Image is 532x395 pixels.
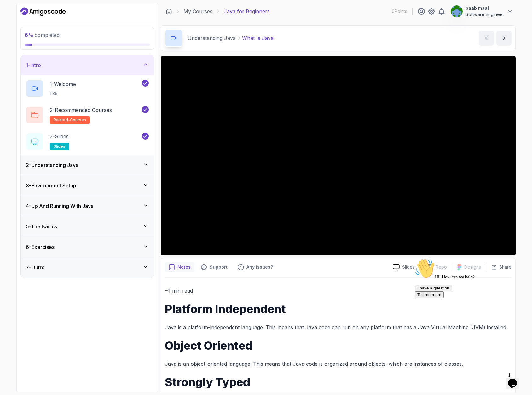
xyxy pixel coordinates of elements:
iframe: chat widget [412,256,526,367]
h1: Platform Independent [165,303,512,315]
button: Support button [197,262,231,272]
p: 0 Points [392,8,407,14]
button: 3-Environment Setup [21,175,154,196]
button: previous content [479,31,494,46]
p: ~1 min read [165,286,512,295]
button: 7-Outro [21,257,154,278]
button: 3-Slidesslides [26,133,149,150]
iframe: 1 - What is Java [161,56,516,255]
h3: 2 - Understanding Java [26,161,78,169]
p: 3 - Slides [50,133,69,140]
p: Notes [177,264,191,270]
p: 1 - Welcome [50,80,76,88]
h1: Object Oriented [165,339,512,352]
p: Any issues? [246,264,273,270]
span: 6 % [25,32,33,38]
h1: Strongly Typed [165,376,512,388]
button: 2-Understanding Java [21,155,154,175]
h3: 6 - Exercises [26,243,55,251]
button: 2-Recommended Coursesrelated-courses [26,106,149,124]
h3: 5 - The Basics [26,223,57,230]
p: Java is an object-oriented language. This means that Java code is organized around objects, which... [165,359,512,368]
span: slides [54,144,65,149]
p: Slides [402,264,415,270]
button: 5-The Basics [21,216,154,237]
a: Slides [388,264,420,271]
h3: 3 - Environment Setup [26,182,76,189]
button: I have a question [3,29,40,36]
span: related-courses [54,117,86,123]
button: 6-Exercises [21,237,154,257]
button: 4-Up And Running With Java [21,196,154,216]
p: 2 - Recommended Courses [50,106,112,114]
button: next content [496,31,512,46]
p: baab maal [465,5,504,11]
p: Understanding Java [188,34,236,42]
h3: 1 - Intro [26,61,41,69]
h3: 4 - Up And Running With Java [26,202,94,210]
span: completed [25,32,60,38]
p: What Is Java [242,34,274,42]
p: Java is a platform-independent language. This means that Java code can run on any platform that h... [165,323,512,332]
button: 1-Welcome1:36 [26,80,149,97]
img: user profile image [451,5,463,17]
iframe: chat widget [506,370,526,389]
a: Dashboard [20,7,66,17]
p: Support [210,264,228,270]
h3: 7 - Outro [26,264,45,271]
img: :wave: [3,3,23,23]
button: 1-Intro [21,55,154,75]
button: notes button [165,262,194,272]
a: Dashboard [166,8,172,14]
button: Tell me more [3,36,32,42]
button: Feedback button [234,262,277,272]
button: user profile imagebaab maalSoftware Engineer [450,5,513,18]
span: Hi! How can we help? [3,19,62,24]
p: 1:36 [50,90,76,97]
p: Java for Beginners [224,8,270,15]
a: My Courses [183,8,212,15]
div: 👋Hi! How can we help?I have a questionTell me more [3,3,116,42]
p: Software Engineer [465,11,504,18]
